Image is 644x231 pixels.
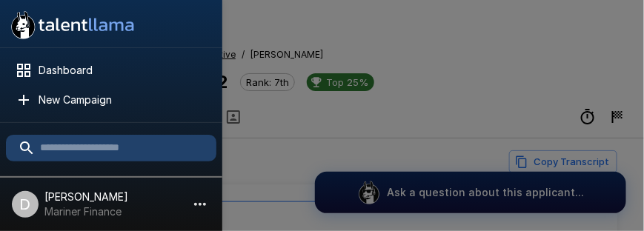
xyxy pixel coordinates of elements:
p: [PERSON_NAME] [44,190,128,204]
p: Mariner Finance [44,204,128,219]
button: Active6 [6,167,216,203]
div: D [12,191,39,218]
div: Dashboard [6,57,216,84]
span: New Campaign [39,93,205,107]
div: New Campaign [6,87,216,113]
span: Dashboard [39,63,205,78]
